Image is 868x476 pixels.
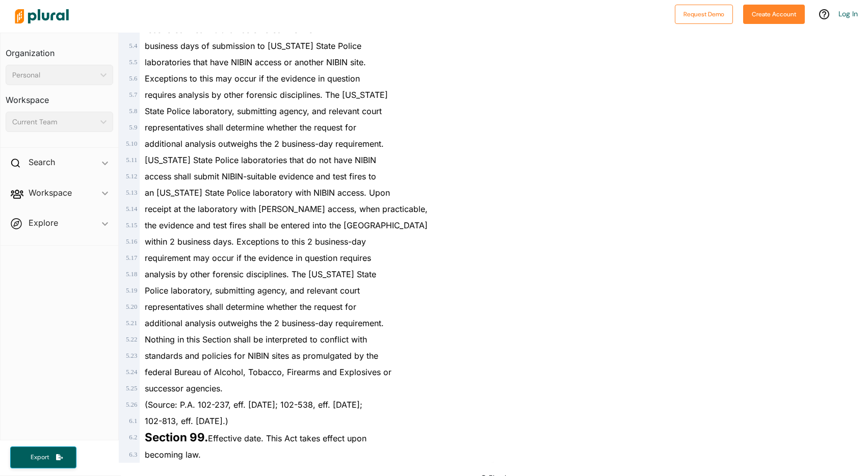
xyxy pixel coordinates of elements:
span: (Source: P.A. 102-237, eff. [DATE]; 102-538, eff. [DATE]; [145,400,362,410]
span: Exceptions to this may occur if the evidence in question [145,73,360,84]
span: 5 . 15 [126,222,137,229]
span: successor agencies. [145,383,223,393]
span: standards and policies for NIBIN sites as promulgated by the [145,351,378,361]
span: the evidence and test fires shall be entered into the [GEOGRAPHIC_DATA] [145,220,428,230]
h3: Organization [6,38,113,61]
span: 5 . 14 [126,205,137,213]
span: 5 . 12 [126,173,137,180]
h3: Workspace [6,85,113,108]
span: 5 . 17 [126,254,137,261]
div: Current Team [12,117,96,127]
span: laboratories that have NIBIN access or another NIBIN site. [145,57,366,67]
span: 5 . 16 [126,238,137,245]
span: 5 . 5 [129,59,137,66]
span: 5 . 26 [126,401,137,408]
span: 5 . 13 [126,189,137,196]
h2: Search [29,156,55,168]
button: Create Account [743,5,805,24]
span: analysis by other forensic disciplines. The [US_STATE] State [145,269,376,279]
span: Effective date. This Act takes effect upon [145,433,366,443]
span: representatives shall determine whether the request for [145,302,356,312]
span: receipt at the laboratory with [PERSON_NAME] access, when practicable, [145,204,428,214]
span: 5 . 24 [126,368,137,376]
a: Create Account [743,8,805,19]
span: 5 . 21 [126,320,137,327]
span: an [US_STATE] State Police laboratory with NIBIN access. Upon [145,188,390,198]
span: additional analysis outweighs the 2 business-day requirement. [145,318,384,328]
span: 5 . 7 [129,91,137,98]
span: 6 . 3 [129,451,137,458]
span: Nothing in this Section shall be interpreted to conflict with [145,334,367,345]
span: 6 . 1 [129,417,137,425]
span: 5 . 19 [126,287,137,294]
span: 6 . 2 [129,434,137,441]
span: 5 . 9 [129,124,137,131]
button: Request Demo [675,5,733,24]
a: Request Demo [675,8,733,19]
span: 5 . 4 [129,42,137,49]
span: 5 . 10 [126,140,137,147]
span: Export [23,453,56,462]
strong: Section 99. [145,430,208,444]
span: [US_STATE] State Police laboratories that do not have NIBIN [145,155,376,165]
button: Export [10,446,76,468]
span: within 2 business days. Exceptions to this 2 business-day [145,236,366,247]
span: Police laboratory, submitting agency, and relevant court [145,285,360,296]
span: 5 . 18 [126,271,137,278]
span: access shall submit NIBIN-suitable evidence and test fires to [145,171,376,181]
span: business days of submission to [US_STATE] State Police [145,41,361,51]
span: 5 . 11 [126,156,137,164]
div: Personal [12,70,96,81]
span: 5 . 20 [126,303,137,310]
span: 5 . 8 [129,108,137,115]
span: requirement may occur if the evidence in question requires [145,253,371,263]
a: Log In [838,9,858,18]
span: 5 . 6 [129,75,137,82]
span: 102-813, eff. [DATE].) [145,416,228,426]
span: federal Bureau of Alcohol, Tobacco, Firearms and Explosives or [145,367,391,377]
span: 5 . 22 [126,336,137,343]
span: representatives shall determine whether the request for [145,122,356,133]
span: requires analysis by other forensic disciplines. The [US_STATE] [145,90,388,100]
span: 5 . 25 [126,385,137,392]
span: State Police laboratory, submitting agency, and relevant court [145,106,382,116]
span: becoming law. [145,449,201,460]
span: 5 . 23 [126,352,137,359]
span: additional analysis outweighs the 2 business-day requirement. [145,139,384,149]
